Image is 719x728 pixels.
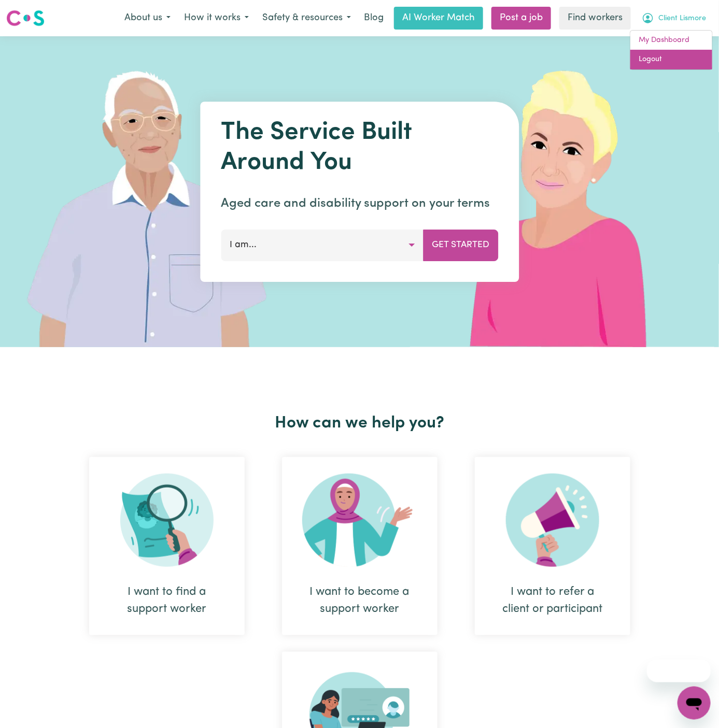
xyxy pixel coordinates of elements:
a: AI Worker Match [394,7,483,30]
a: Post a job [491,7,551,30]
p: Aged care and disability support on your terms [221,194,498,213]
button: My Account [635,7,713,29]
img: Search [120,474,214,567]
iframe: Message from company [647,660,711,682]
a: Logout [630,50,712,69]
button: Safety & resources [256,7,358,29]
div: I want to become a support worker [307,583,413,618]
div: I want to refer a client or participant [500,583,605,618]
button: Get Started [423,230,498,261]
button: I am... [221,230,424,261]
img: Careseekers logo [6,9,45,27]
iframe: Button to launch messaging window [678,687,711,720]
a: Blog [358,7,390,30]
span: Client Lismore [658,13,706,24]
h2: How can we help you? [71,413,649,433]
div: I want to find a support worker [89,457,245,635]
h1: The Service Built Around You [221,118,498,178]
a: Careseekers logo [6,6,45,30]
img: Refer [506,474,599,567]
button: About us [118,7,177,29]
div: I want to refer a client or participant [475,457,630,635]
div: My Account [630,30,713,70]
a: My Dashboard [630,31,712,50]
a: Find workers [559,7,631,30]
button: How it works [177,7,256,29]
img: Become Worker [302,474,417,567]
div: I want to find a support worker [114,583,220,618]
div: I want to become a support worker [282,457,438,635]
